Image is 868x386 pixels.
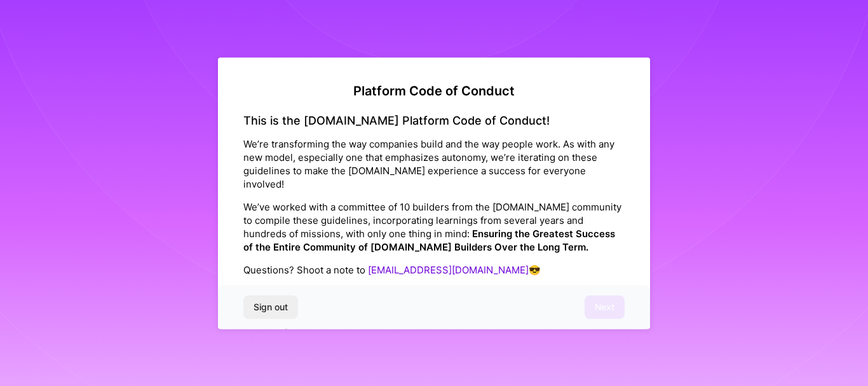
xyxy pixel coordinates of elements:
a: [EMAIL_ADDRESS][DOMAIN_NAME] [368,264,529,276]
h2: Platform Code of Conduct [243,83,625,98]
p: We’re transforming the way companies build and the way people work. As with any new model, especi... [243,137,625,191]
p: We’ve worked with a committee of 10 builders from the [DOMAIN_NAME] community to compile these gu... [243,200,625,254]
h4: This is the [DOMAIN_NAME] Platform Code of Conduct! [243,113,625,127]
button: Sign out [243,296,298,319]
span: Sign out [254,301,288,314]
strong: Ensuring the Greatest Success of the Entire Community of [DOMAIN_NAME] Builders Over the Long Term. [243,228,615,253]
p: Questions? Shoot a note to 😎 [243,263,625,277]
